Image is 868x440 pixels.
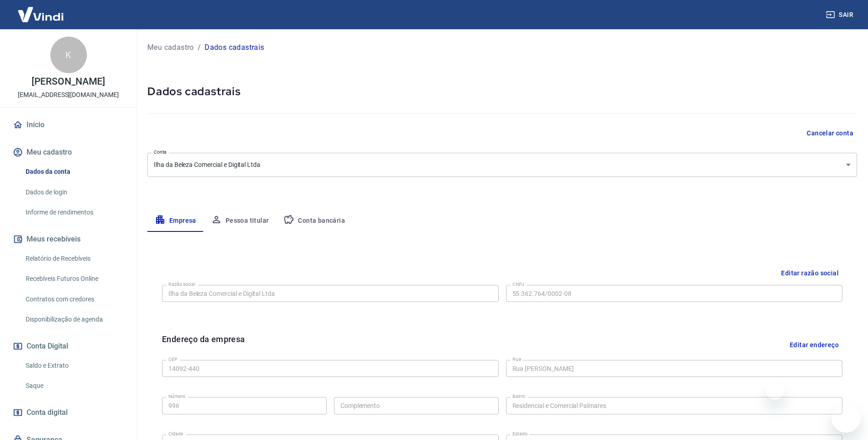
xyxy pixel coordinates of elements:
a: Início [11,115,126,135]
p: [EMAIL_ADDRESS][DOMAIN_NAME] [18,90,119,100]
button: Sair [824,6,857,23]
a: Meu cadastro [147,42,194,53]
a: Saque [22,376,126,395]
h6: Endereço da empresa [162,333,245,356]
a: Relatório de Recebíveis [22,249,126,268]
p: [PERSON_NAME] [32,77,105,86]
a: Dados da conta [22,162,126,181]
label: Cidade [168,430,183,437]
a: Dados de login [22,183,126,202]
label: Estado [512,430,528,437]
a: Disponibilização de agenda [22,310,126,329]
label: Rua [512,356,521,363]
label: CNPJ [512,281,524,288]
button: Conta bancária [276,210,352,232]
iframe: Botão para abrir a janela de mensagens [831,403,861,433]
a: Informe de rendimentos [22,203,126,222]
p: / [198,42,201,53]
a: Contratos com credores [22,290,126,309]
button: Editar razão social [777,265,842,282]
a: Recebíveis Futuros Online [22,269,126,288]
img: Vindi [11,0,70,28]
button: Editar endereço [786,333,842,356]
label: CEP [168,356,177,363]
iframe: Fechar mensagem [766,381,784,400]
button: Empresa [147,210,204,232]
a: Saldo e Extrato [22,356,126,375]
button: Cancelar conta [803,125,857,142]
a: Conta digital [11,402,126,423]
span: Conta digital [27,406,68,419]
div: K [50,37,87,73]
label: Razão social [168,281,195,288]
label: Conta [154,149,167,156]
div: Ilha da Beleza Comercial e Digital Ltda [147,153,857,177]
button: Conta Digital [11,336,126,356]
button: Pessoa titular [204,210,276,232]
button: Meu cadastro [11,142,126,162]
label: Número [168,393,185,400]
h5: Dados cadastrais [147,84,857,99]
p: Dados cadastrais [205,42,264,53]
button: Meus recebíveis [11,229,126,249]
label: Bairro [512,393,525,400]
